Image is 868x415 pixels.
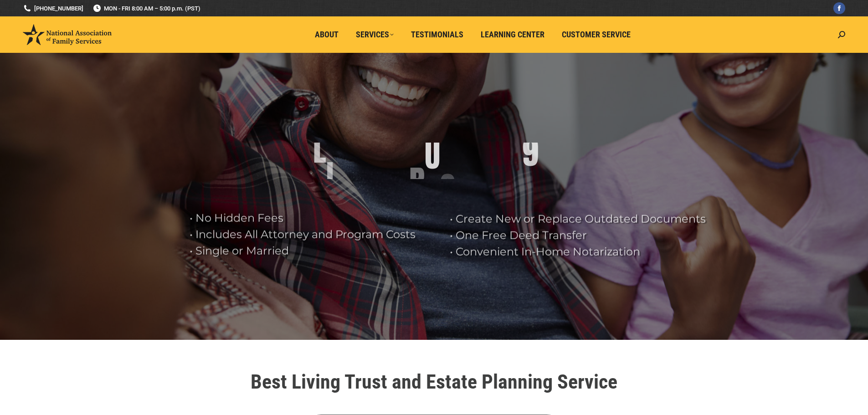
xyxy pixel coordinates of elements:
[315,30,339,40] span: About
[313,131,326,167] div: L
[522,134,539,170] div: 9
[92,4,200,13] span: MON - FRI 8:00 AM – 5:00 p.m. (PST)
[179,372,689,392] h1: Best Living Trust and Estate Planning Service
[481,30,544,40] span: Learning Center
[506,179,522,215] div: 6
[425,137,440,173] div: U
[450,211,714,260] rs-layer: • Create New or Replace Outdated Documents • One Free Deed Transfer • Convenient In-Home Notariza...
[405,26,470,43] a: Testimonials
[308,26,345,43] a: About
[409,164,425,200] div: R
[23,24,112,45] img: National Association of Family Services
[356,30,394,40] span: Services
[440,170,455,207] div: S
[562,30,631,40] span: Customer Service
[474,26,551,43] a: Learning Center
[411,30,463,40] span: Testimonials
[23,4,83,13] a: [PHONE_NUMBER]
[833,2,845,14] a: Facebook page opens in new window
[190,210,438,259] rs-layer: • No Hidden Fees • Includes All Attorney and Program Costs • Single or Married
[326,159,334,195] div: I
[555,26,637,43] a: Customer Service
